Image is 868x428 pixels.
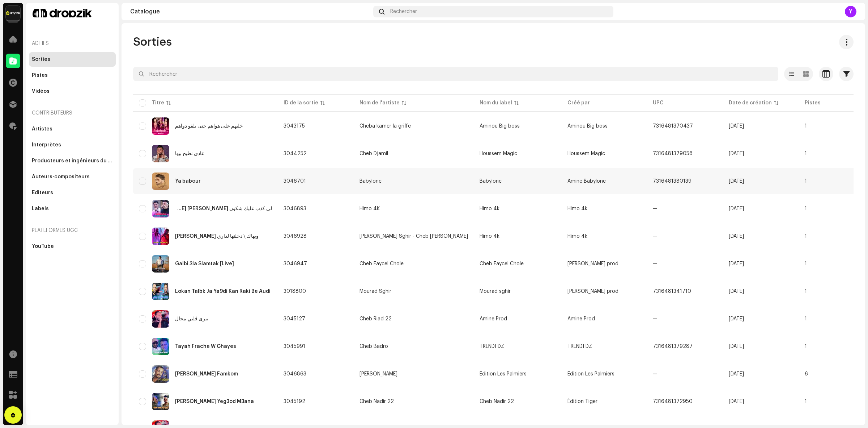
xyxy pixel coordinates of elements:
[284,316,305,321] span: 3045127
[359,206,380,211] div: Himo 4K
[284,206,306,211] span: 3046893
[152,200,169,217] img: 093cfdf0-c121-4c69-bdab-2ca1e16a6dbc
[359,179,382,184] div: Babylone
[175,234,259,239] div: يامرا حسنك وبهاك ⧸ دخلتها لداري
[805,371,808,377] span: 6
[175,206,272,211] div: لي كذب عليك شكون Galek 3lik Rani Maghboun
[359,261,468,266] span: Cheb Faycel Chole
[480,99,512,107] div: Nom du label
[359,206,468,211] span: Himo 4K
[729,99,772,107] div: Date de création
[175,289,271,294] div: Lokan Talbk Ja Ya9di Kan Raki Be Audi
[729,151,744,156] span: 4 oct. 2025
[152,228,169,245] img: b9fab781-9fdd-4457-9451-737cd2eaa396
[175,371,238,377] div: Zidou Charkou Famkom
[567,151,605,156] span: Houssem Magic
[284,344,305,349] span: 3045991
[729,316,744,321] span: 6 oct. 2025
[729,179,744,184] span: 7 oct. 2025
[133,67,778,81] input: Rechercher
[359,151,388,156] div: Cheb Djamil
[175,261,234,266] div: Galbi 3la Slamtak [Live]
[805,344,807,349] span: 1
[653,261,658,266] span: —
[133,35,172,49] span: Sorties
[359,344,468,349] span: Cheb Badro
[653,344,693,349] span: 7316481379287
[653,206,658,211] span: —
[152,255,169,273] img: 286b6348-ba6d-4667-b3f5-6e051897b556
[729,206,744,211] span: 8 oct. 2025
[284,234,307,239] span: 3046928
[32,72,48,78] div: Pistes
[480,206,499,211] span: Himo 4k
[359,289,391,294] div: Mourad Sghir
[29,84,116,99] re-m-nav-item: Vidéos
[29,122,116,136] re-m-nav-item: Artistes
[152,310,169,328] img: 941de1bb-762e-4042-9d71-6bc55e6769ca
[359,316,468,321] span: Cheb Riad 22
[480,344,504,349] span: TRENDI DZ
[359,399,394,404] div: Cheb Nadir 22
[805,316,807,321] span: 1
[653,316,658,321] span: —
[805,289,807,294] span: 1
[4,406,22,424] div: Open Intercom Messenger
[32,174,90,180] div: Auteurs-compositeurs
[805,399,807,404] span: 1
[359,234,468,239] div: [PERSON_NAME] Sghir - Cheb [PERSON_NAME]
[32,57,50,62] div: Sorties
[152,173,169,190] img: c1d59f67-ac04-47e7-99c9-40939d75a28e
[480,179,502,184] span: Babylone
[805,234,807,239] span: 1
[284,399,305,404] span: 3045192
[480,124,520,129] span: Aminou Big boss
[29,138,116,152] re-m-nav-item: Interprètes
[175,179,201,184] div: Ya babour
[653,234,658,239] span: —
[29,35,116,52] div: Actifs
[567,124,608,129] span: Aminou Big boss
[359,289,468,294] span: Mourad Sghir
[729,371,744,377] span: 7 oct. 2025
[32,88,50,94] div: Vidéos
[359,179,468,184] span: Babylone
[729,399,744,404] span: 6 oct. 2025
[480,316,507,321] span: Amine Prod
[175,316,208,321] div: يبرى ڨلبي محال
[284,151,307,156] span: 3044252
[805,151,807,156] span: 1
[805,124,807,129] span: 1
[359,234,468,239] span: Reda Sghir - Cheb Wahid
[152,338,169,355] img: 853a34a8-4376-4a76-a542-c2758e053027
[175,124,243,129] div: خليهم على هواهم حتى يلقو دواهم
[359,124,468,129] span: Cheba kamer la griffe
[152,365,169,383] img: e9327f91-4221-4108-906c-db035a3503a5
[32,142,61,148] div: Interprètes
[29,201,116,216] re-m-nav-item: Labels
[284,124,305,129] span: 3043175
[729,234,744,239] span: 8 oct. 2025
[29,52,116,67] re-m-nav-item: Sorties
[284,99,318,107] div: ID de la sortie
[653,124,693,129] span: 7316481370437
[32,244,54,249] div: YouTube
[567,261,618,266] span: Bobo Benamar prod
[29,239,116,254] re-m-nav-item: YouTube
[130,9,370,14] div: Catalogue
[480,151,517,156] span: Houssem Magic
[359,399,468,404] span: Cheb Nadir 22
[152,117,169,135] img: 71c88cad-9fd6-45aa-9cd5-71eba0eae3a0
[359,371,397,377] div: [PERSON_NAME]
[480,261,524,266] span: Cheb Faycel Chole
[653,151,693,156] span: 7316481379058
[175,344,236,349] div: Tayah Frache W Ghayes
[152,99,164,107] div: Titre
[29,186,116,200] re-m-nav-item: Éditeurs
[152,393,169,410] img: 28fc9ab4-78bf-47c9-8b09-b0c1c177aa2e
[284,261,307,266] span: 3046947
[152,283,169,300] img: a658fb45-5b4e-4c27-ba36-b27a2513e83e
[29,104,116,122] re-a-nav-header: Contributeurs
[175,399,254,404] div: Li Rajel Yeg3od M3ana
